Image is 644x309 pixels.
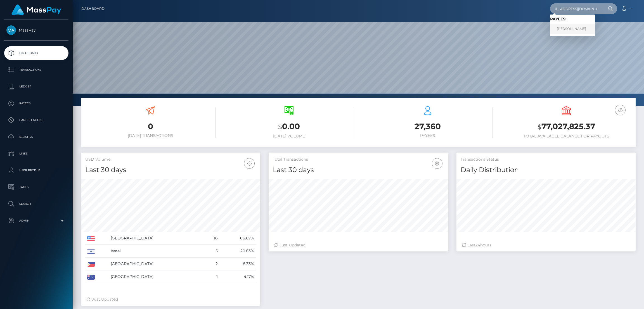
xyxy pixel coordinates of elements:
a: [PERSON_NAME] [550,24,595,34]
h5: Total Transactions [273,157,444,162]
input: Search... [550,3,603,14]
img: US.png [87,236,95,241]
span: MassPay [4,28,68,33]
td: 20.83% [220,245,256,258]
img: MassPay Logo [11,4,61,15]
p: User Profile [6,166,66,175]
p: Batches [6,133,66,141]
a: Taxes [4,180,68,194]
img: AU.png [87,275,95,280]
h3: 0.00 [224,121,354,132]
h3: 0 [85,121,216,132]
h4: Last 30 days [85,165,256,175]
a: Links [4,147,68,161]
h6: [DATE] Volume [224,134,354,139]
a: Dashboard [81,3,105,15]
p: Admin [6,217,66,225]
h6: Total Available Balance for Payouts [501,134,631,139]
td: 2 [204,258,220,270]
small: $ [538,123,541,131]
p: Links [6,149,66,158]
a: Admin [4,214,68,228]
a: User Profile [4,163,68,177]
a: Ledger [4,80,68,94]
a: Payees [4,96,68,110]
a: Batches [4,130,68,144]
p: Transactions [6,66,66,74]
td: 66.67% [220,232,256,245]
h5: USD Volume [85,157,256,162]
td: 1 [204,270,220,283]
p: Cancellations [6,116,66,124]
div: Just Updated [274,242,442,248]
h5: Transactions Status [461,157,631,162]
a: Search [4,197,68,211]
h6: Payees [363,133,493,138]
p: Ledger [6,82,66,91]
a: Transactions [4,63,68,77]
td: 4.17% [220,270,256,283]
a: Cancellations [4,113,68,127]
td: [GEOGRAPHIC_DATA] [109,258,204,270]
p: Taxes [6,183,66,191]
div: Just Updated [87,296,255,302]
a: Dashboard [4,46,68,60]
td: [GEOGRAPHIC_DATA] [109,232,204,245]
p: Dashboard [6,49,66,57]
div: Last hours [462,242,630,248]
h6: [DATE] Transactions [85,133,216,138]
h3: 77,027,825.37 [501,121,631,132]
p: Search [6,200,66,208]
td: Israel [109,245,204,258]
h4: Daily Distribution [461,165,631,175]
img: PH.png [87,262,95,267]
td: 16 [204,232,220,245]
img: MassPay [6,25,16,35]
h3: 27,360 [363,121,493,132]
td: 8.33% [220,258,256,270]
h6: Payees: [550,17,595,22]
td: 5 [204,245,220,258]
p: Payees [6,99,66,108]
span: 24 [475,243,480,248]
h4: Last 30 days [273,165,444,175]
small: $ [278,123,282,131]
img: IL.png [87,249,95,254]
td: [GEOGRAPHIC_DATA] [109,270,204,283]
